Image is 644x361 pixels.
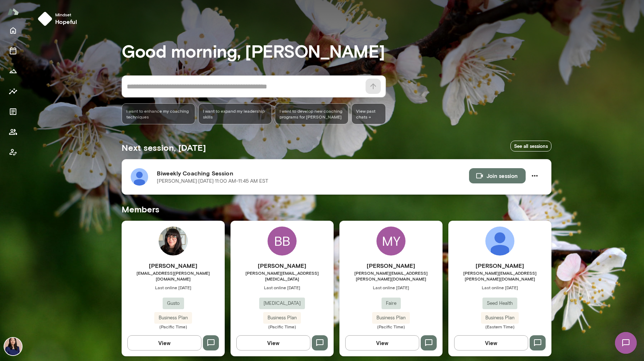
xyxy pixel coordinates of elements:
button: Home [6,23,20,38]
img: Leah Kim [4,338,22,355]
span: Faire [382,300,401,307]
button: View [127,335,201,350]
img: Jadyn Aguilar [159,227,188,256]
span: Last online [DATE] [448,285,551,290]
a: See all sessions [510,141,551,152]
button: View [454,335,528,350]
button: Growth Plan [6,64,20,78]
button: Sessions [6,43,20,58]
button: Join session [469,168,526,183]
button: Insights [6,84,20,99]
h6: hopeful [55,17,77,26]
h6: [PERSON_NAME] [339,261,443,270]
span: Seed Health [482,300,517,307]
span: (Pacific Time) [231,324,334,329]
h6: Biweekly Coaching Session [157,169,469,178]
h6: [PERSON_NAME] [122,261,225,270]
h3: Good morning, [PERSON_NAME] [122,41,551,61]
span: [EMAIL_ADDRESS][PERSON_NAME][DOMAIN_NAME] [122,270,225,282]
div: I want to enhance my coaching techniques [122,103,195,124]
h6: [PERSON_NAME] [448,261,551,270]
span: I want to enhance my coaching techniques [126,108,191,120]
span: Business Plan [263,314,301,321]
img: Mento [7,5,19,18]
button: Client app [6,145,20,159]
p: [PERSON_NAME] · [DATE] · 11:00 AM-11:45 AM EST [157,178,268,185]
span: Business Plan [154,314,192,321]
span: Gusto [163,300,184,307]
img: Jennie Becker [485,227,514,256]
span: [PERSON_NAME][EMAIL_ADDRESS][PERSON_NAME][DOMAIN_NAME] [339,270,443,282]
div: BB [268,227,297,256]
span: (Eastern Time) [448,324,551,329]
div: I want to develop new coaching programs for [PERSON_NAME] [275,103,349,124]
span: Last online [DATE] [122,285,225,290]
span: Business Plan [372,314,410,321]
span: (Pacific Time) [339,324,443,329]
div: MY [376,227,405,256]
span: Mindset [55,12,77,17]
span: (Pacific Time) [122,324,225,329]
button: Documents [6,104,20,119]
h6: [PERSON_NAME] [231,261,334,270]
span: View past chats -> [351,103,386,124]
span: I want to expand my leadership skills [203,108,267,120]
button: View [236,335,310,350]
span: Last online [DATE] [231,285,334,290]
span: [PERSON_NAME][EMAIL_ADDRESS][MEDICAL_DATA] [231,270,334,282]
img: mindset [38,12,52,26]
h5: Next session, [DATE] [122,142,206,153]
div: I want to expand my leadership skills [198,103,272,124]
span: Business Plan [481,314,519,321]
span: [PERSON_NAME][EMAIL_ADDRESS][PERSON_NAME][DOMAIN_NAME] [448,270,551,282]
span: I want to develop new coaching programs for [PERSON_NAME] [280,108,344,120]
button: View [345,335,419,350]
h5: Members [122,203,551,215]
button: Members [6,125,20,139]
button: Mindsethopeful [35,9,83,29]
span: Last online [DATE] [339,285,443,290]
span: [MEDICAL_DATA] [259,300,305,307]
